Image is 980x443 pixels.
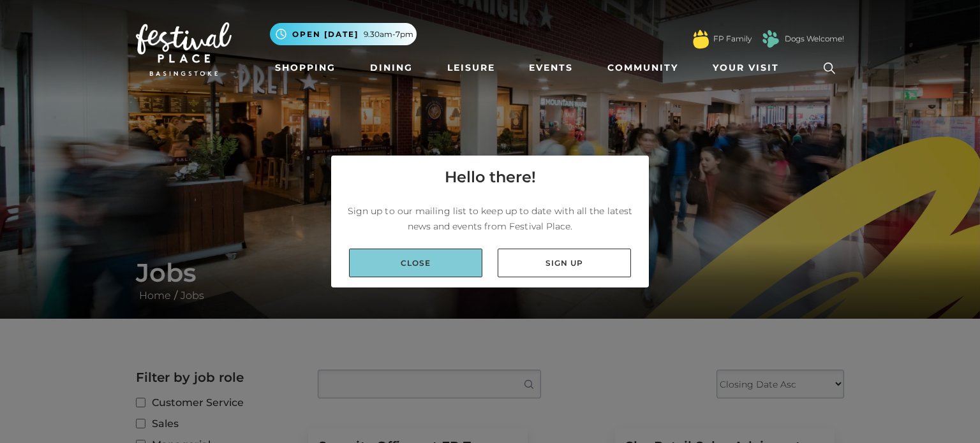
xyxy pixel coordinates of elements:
a: Events [524,56,578,80]
button: Open [DATE] 9.30am-7pm [270,23,417,45]
a: Community [602,56,683,80]
span: Open [DATE] [292,29,359,40]
a: Leisure [442,56,500,80]
a: FP Family [713,33,752,45]
a: Sign up [498,249,631,277]
p: Sign up to our mailing list to keep up to date with all the latest news and events from Festival ... [341,203,639,234]
a: Dogs Welcome! [785,33,844,45]
h4: Hello there! [445,166,536,189]
span: 9.30am-7pm [364,29,413,40]
a: Your Visit [708,56,791,80]
a: Dining [365,56,418,80]
a: Close [349,249,482,277]
a: Shopping [270,56,341,80]
span: Your Visit [713,61,779,75]
img: Festival Place Logo [136,22,232,76]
